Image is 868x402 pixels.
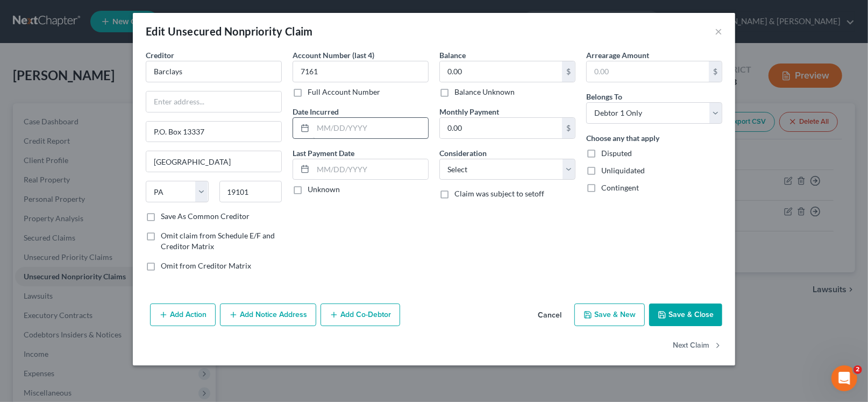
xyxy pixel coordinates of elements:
div: $ [562,118,575,138]
span: Omit claim from Schedule E/F and Creditor Matrix [161,231,275,251]
label: Last Payment Date [293,147,354,159]
label: Full Account Number [308,87,380,97]
input: MM/DD/YYYY [313,159,428,180]
label: Unknown [308,184,340,195]
label: Monthly Payment [439,106,499,117]
button: Add Action [150,304,216,326]
label: Account Number (last 4) [293,50,374,61]
button: × [715,25,722,38]
div: Edit Unsecured Nonpriority Claim [146,24,313,39]
span: Contingent [601,183,639,192]
label: Save As Common Creditor [161,211,250,222]
span: Unliquidated [601,166,645,175]
input: 0.00 [440,61,562,82]
label: Arrearage Amount [586,50,649,61]
span: Belongs To [586,92,622,101]
input: XXXX [293,61,429,82]
input: Enter city... [146,151,281,172]
span: 2 [853,365,862,374]
input: 0.00 [587,61,709,82]
input: 0.00 [440,118,562,138]
span: Creditor [146,51,174,60]
button: Add Notice Address [220,304,316,326]
input: Enter zip... [219,181,282,202]
input: Search creditor by name... [146,61,282,82]
span: Omit from Creditor Matrix [161,261,251,270]
button: Add Co-Debtor [321,304,400,326]
button: Next Claim [673,335,722,357]
label: Balance Unknown [454,87,515,97]
button: Save & Close [649,304,722,326]
button: Save & New [574,304,645,326]
input: Apt, Suite, etc... [146,122,281,142]
label: Date Incurred [293,106,339,117]
input: Enter address... [146,91,281,112]
iframe: Intercom live chat [831,365,857,391]
span: Disputed [601,149,632,158]
div: $ [562,61,575,82]
div: $ [709,61,722,82]
label: Consideration [439,147,487,159]
label: Balance [439,50,466,61]
input: MM/DD/YYYY [313,118,428,138]
button: Cancel [529,305,570,326]
span: Claim was subject to setoff [454,189,544,198]
label: Choose any that apply [586,132,659,144]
